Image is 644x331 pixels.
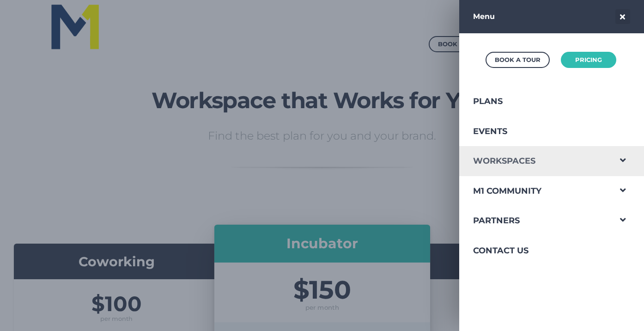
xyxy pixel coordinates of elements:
strong: Menu [473,12,495,21]
div: Book a Tour [495,54,541,66]
div: Navigation Menu [459,86,644,266]
a: Book a Tour [486,52,550,68]
a: Contact Us [459,236,611,266]
a: M1 Community [459,176,611,206]
a: Partners [459,206,611,236]
a: Plans [459,86,611,116]
a: Workspaces [459,146,611,176]
a: Pricing [561,52,616,68]
a: Events [459,116,611,147]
